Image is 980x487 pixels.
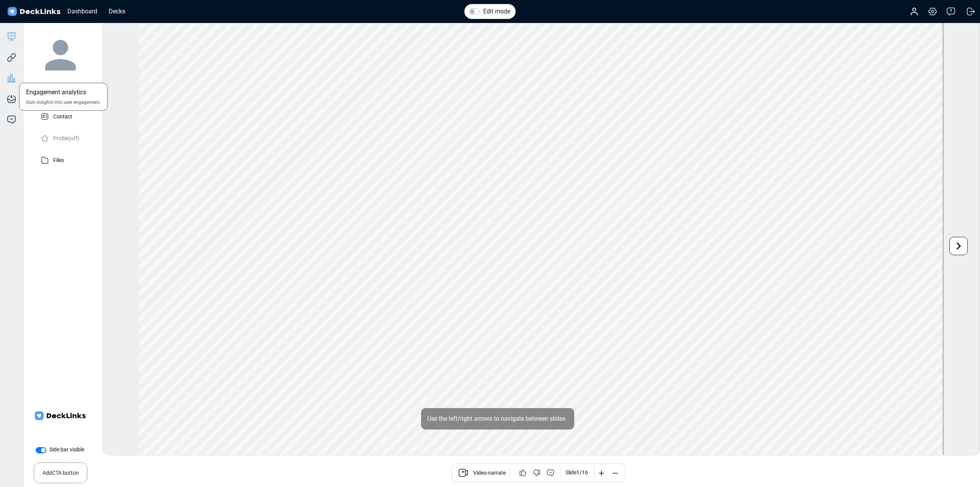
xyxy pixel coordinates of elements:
[6,6,62,17] img: DeckLinks
[64,7,101,16] div: Dashboard
[26,99,101,106] span: Gain insights into user engagement.
[53,111,72,121] p: Contact
[421,408,574,430] div: Use the left/right arrows to navigate between slides
[473,469,506,478] span: Video-narrate
[33,389,87,443] img: Company Banner
[483,7,510,16] label: Edit mode
[49,446,84,454] label: Side bar visible
[105,7,129,16] div: Decks
[53,155,64,164] p: Files
[53,133,79,143] p: Profile (off)
[565,469,588,477] div: Slide 1 / 16
[26,88,86,99] span: Engagement analytics
[42,466,79,477] small: Add CTA button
